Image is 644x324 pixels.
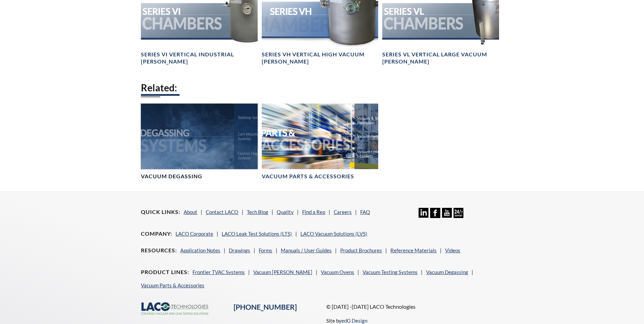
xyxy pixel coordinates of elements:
[363,269,418,275] a: Vacuum Testing Systems
[141,104,257,180] a: Degassing Systems headerVacuum Degassing
[302,209,325,215] a: Find a Rep
[454,213,463,219] a: 24/7 Support
[340,247,382,253] a: Product Brochures
[206,209,238,215] a: Contact LACO
[262,104,378,180] a: Vacuum Parts & Accessories headerVacuum Parts & Accessories
[445,247,460,253] a: Videos
[262,173,354,180] h4: Vacuum Parts & Accessories
[342,318,367,324] a: edG Design
[234,303,297,311] a: [PHONE_NUMBER]
[390,247,437,253] a: Reference Materials
[141,173,202,180] h4: Vacuum Degassing
[247,209,268,215] a: Tech Blog
[141,282,204,288] a: Vacuum Parts & Accessories
[229,247,250,253] a: Drawings
[141,230,172,237] h4: Company
[253,269,312,275] a: Vacuum [PERSON_NAME]
[454,208,463,218] img: 24/7 Support Icon
[321,269,354,275] a: Vacuum Ovens
[222,231,292,237] a: LACO Leak Test Solutions (LTS)
[141,82,503,94] h2: Related:
[262,51,378,65] h4: Series VH Vertical High Vacuum [PERSON_NAME]
[184,209,197,215] a: About
[281,247,332,253] a: Manuals / User Guides
[382,51,499,65] h4: Series VL Vertical Large Vacuum [PERSON_NAME]
[426,269,468,275] a: Vacuum Degassing
[176,231,213,237] a: LACO Corporate
[300,231,367,237] a: LACO Vacuum Solutions (LVS)
[360,209,370,215] a: FAQ
[141,51,257,65] h4: Series VI Vertical Industrial [PERSON_NAME]
[141,247,177,254] h4: Resources
[192,269,245,275] a: Frontier TVAC Systems
[180,247,220,253] a: Application Notes
[141,269,189,276] h4: Product Lines
[277,209,294,215] a: Quality
[326,302,503,311] p: © [DATE] -[DATE] LACO Technologies
[334,209,352,215] a: Careers
[141,209,180,216] h4: Quick Links
[259,247,272,253] a: Forms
